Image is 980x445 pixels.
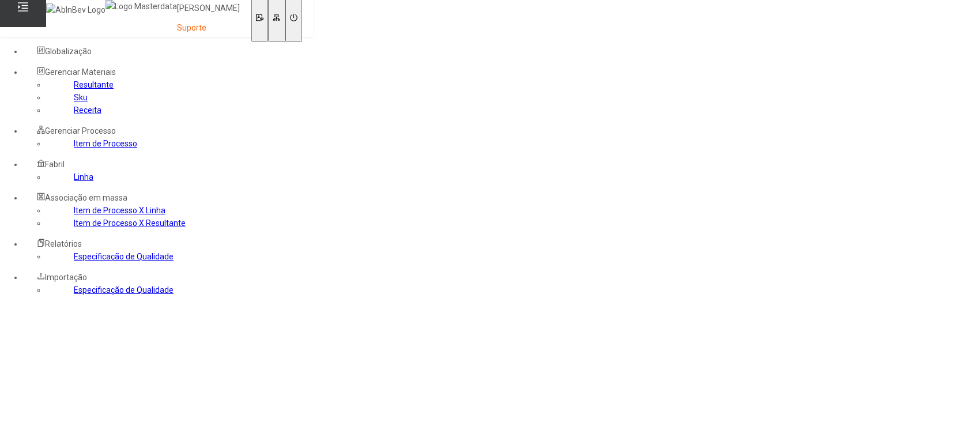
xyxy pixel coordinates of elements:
p: Suporte [177,22,240,34]
span: Importação [45,273,87,282]
span: Globalização [45,47,92,56]
span: Gerenciar Processo [45,126,116,135]
span: Relatórios [45,239,82,248]
a: Resultante [74,80,114,89]
p: [PERSON_NAME] [177,3,240,14]
img: AbInBev Logo [46,3,105,16]
a: Especificação de Qualidade [74,252,174,261]
a: Receita [74,105,101,115]
a: Item de Processo [74,139,137,148]
span: Gerenciar Materiais [45,67,116,77]
a: Item de Processo X Linha [74,206,165,215]
span: Associação em massa [45,193,127,202]
a: Linha [74,172,93,182]
a: Especificação de Qualidade [74,285,174,295]
a: Sku [74,93,88,102]
a: Item de Processo X Resultante [74,218,186,228]
span: Fabril [45,160,65,169]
